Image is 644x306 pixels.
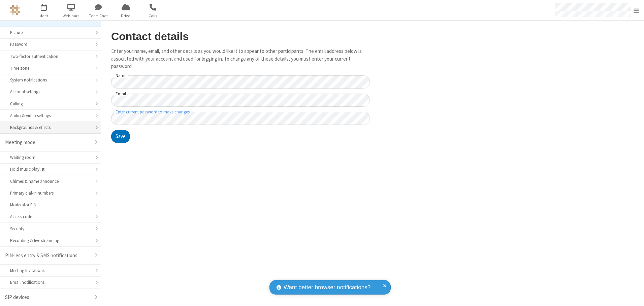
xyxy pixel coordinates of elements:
div: Meeting mode [5,139,91,146]
div: Primary dial-in numbers [10,190,91,196]
span: Team Chat [86,13,111,19]
div: Chimes & name announce [10,178,91,184]
button: Save [111,130,130,143]
div: Password [10,41,91,47]
img: QA Selenium DO NOT DELETE OR CHANGE [10,5,20,15]
div: Waiting room [10,154,91,161]
span: Webinars [59,13,84,19]
div: Account settings [10,89,91,95]
div: Audio & video settings [10,112,91,119]
div: Picture [10,29,91,36]
h2: Contact details [111,31,370,42]
span: Calls [140,13,166,19]
div: PIN-less entry & SMS notifications [5,252,91,260]
span: Want better browser notifications? [284,283,371,292]
input: Email [111,94,370,107]
p: Enter your name, email, and other details as you would like it to appear to other participants. T... [111,47,370,70]
div: Recording & live streaming [10,237,91,244]
div: Backgrounds & effects [10,124,91,131]
div: Time zone [10,65,91,71]
div: SIP devices [5,294,91,301]
input: Name [111,75,370,89]
div: Security [10,226,91,232]
div: System notifications [10,77,91,83]
div: Meeting Invitations [10,267,91,274]
div: Two-factor authentication [10,53,91,60]
span: Drive [113,13,138,19]
div: Hold music playlist [10,166,91,172]
span: Meet [31,13,57,19]
div: Calling [10,101,91,107]
div: Moderator PIN [10,202,91,208]
div: Access code [10,213,91,220]
div: Email notifications [10,279,91,285]
input: Enter current password to make changes [111,112,370,125]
